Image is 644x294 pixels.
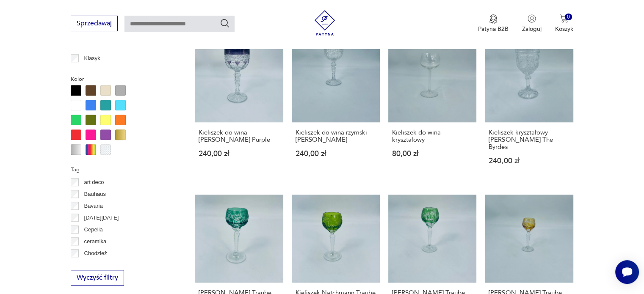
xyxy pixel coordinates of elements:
[392,150,473,157] p: 80,00 zł
[292,34,380,181] a: Kieliszek do wina rzymski Anna Hutte Römer GlasKieliszek do wina rzymski [PERSON_NAME]240,00 zł
[84,261,105,270] p: Ćmielów
[478,25,509,33] p: Patyna B2B
[71,74,174,84] p: Kolor
[71,270,124,286] button: Wyczyść filtry
[555,14,573,33] button: 0Koszyk
[71,16,118,31] button: Sprzedawaj
[489,157,569,165] p: 240,00 zł
[296,129,376,143] h3: Kieliszek do wina rzymski [PERSON_NAME]
[220,18,230,28] button: Szukaj
[296,150,376,157] p: 240,00 zł
[388,34,476,181] a: Kieliszek do wina kryształowyKieliszek do wina kryształowy80,00 zł
[522,14,542,33] button: Zaloguj
[84,190,106,199] p: Bauhaus
[84,249,107,258] p: Chodzież
[528,14,536,23] img: Ikonka użytkownika
[478,14,509,33] a: Ikona medaluPatyna B2B
[84,178,104,187] p: art deco
[195,34,283,181] a: Kieliszek do wina Anna Hutte Amethyst PurpleKieliszek do wina [PERSON_NAME] Purple240,00 zł
[392,129,473,143] h3: Kieliszek do wina kryształowy
[84,237,107,246] p: ceramika
[84,201,103,211] p: Bavaria
[478,14,509,33] button: Patyna B2B
[71,165,174,174] p: Tag
[489,14,498,24] img: Ikona medalu
[489,129,569,151] h3: Kieliszek kryształowy [PERSON_NAME] The Byrdes
[84,225,103,234] p: Cepelia
[615,260,639,284] iframe: Smartsupp widget button
[555,25,573,33] p: Koszyk
[560,14,568,23] img: Ikona koszyka
[71,21,118,27] a: Sprzedawaj
[84,54,100,63] p: Klasyk
[485,34,573,181] a: Kieliszek kryształowy Hofbauer The ByrdesKieliszek kryształowy [PERSON_NAME] The Byrdes240,00 zł
[522,25,542,33] p: Zaloguj
[565,14,572,21] div: 0
[84,213,119,223] p: [DATE][DATE]
[199,129,279,143] h3: Kieliszek do wina [PERSON_NAME] Purple
[312,10,337,36] img: Patyna - sklep z meblami i dekoracjami vintage
[199,150,279,157] p: 240,00 zł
